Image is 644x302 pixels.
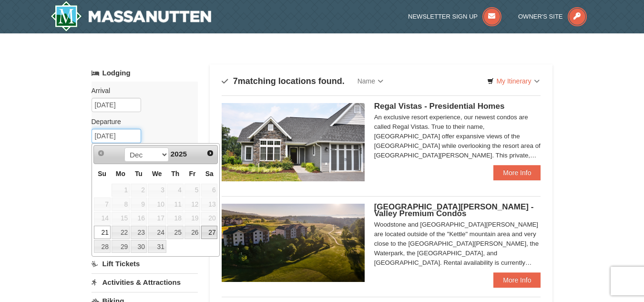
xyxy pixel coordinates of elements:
[184,198,201,211] span: 12
[184,184,201,197] span: 5
[481,74,545,88] a: My Itinerary
[201,211,218,226] td: unAvailable
[147,225,167,240] td: available
[204,146,217,160] a: Next
[201,226,217,239] a: 27
[51,1,212,31] a: Massanutten Resort
[201,183,218,198] td: unAvailable
[135,170,143,177] span: Tuesday
[167,184,184,197] span: 4
[131,226,147,239] a: 23
[147,197,167,211] td: unAvailable
[51,1,212,31] img: Massanutten Resort Logo
[374,113,541,160] div: An exclusive resort experience, our newest condos are called Regal Vistas. True to their name, [G...
[152,170,162,177] span: Wednesday
[131,184,147,197] span: 2
[374,220,541,268] div: Woodstone and [GEOGRAPHIC_DATA][PERSON_NAME] are located outside of the "Kettle" mountain area an...
[93,240,111,254] td: available
[131,198,147,211] span: 9
[408,13,501,20] a: Newsletter Sign Up
[116,170,125,177] span: Monday
[148,184,166,197] span: 3
[131,240,147,253] a: 30
[201,197,218,211] td: unAvailable
[374,102,505,111] span: Regal Vistas - Presidential Homes
[130,183,147,198] td: unAvailable
[94,198,111,211] span: 7
[518,13,587,20] a: Owner's Site
[112,184,130,197] span: 1
[201,184,217,197] span: 6
[408,13,478,20] span: Newsletter Sign Up
[201,225,218,240] td: available
[205,170,214,177] span: Saturday
[112,212,130,225] span: 15
[95,146,108,160] a: Prev
[131,212,147,225] span: 16
[184,197,201,211] td: unAvailable
[97,149,105,157] span: Prev
[171,150,187,158] span: 2025
[184,183,201,198] td: unAvailable
[148,212,166,225] span: 17
[206,149,214,157] span: Next
[94,212,111,225] span: 14
[94,240,111,253] a: 28
[518,13,563,20] span: Owner's Site
[111,225,130,240] td: available
[189,170,196,177] span: Friday
[130,211,147,226] td: unAvailable
[112,240,130,253] a: 29
[92,64,198,82] a: Lodging
[93,197,111,211] td: unAvailable
[184,212,201,225] span: 19
[130,240,147,254] td: available
[184,211,201,226] td: unAvailable
[148,226,166,239] a: 24
[92,117,191,126] label: Departure
[112,198,130,211] span: 8
[222,76,345,86] h4: matching locations found.
[111,240,130,254] td: available
[184,225,201,240] td: available
[222,204,365,282] img: 19219041-4-ec11c166.jpg
[148,198,166,211] span: 10
[147,240,167,254] td: available
[167,197,184,211] td: unAvailable
[222,103,365,181] img: 19218991-1-902409a9.jpg
[167,183,184,198] td: unAvailable
[201,198,217,211] span: 13
[94,226,111,239] a: 21
[98,170,106,177] span: Sunday
[167,212,184,225] span: 18
[148,240,166,253] a: 31
[92,255,198,272] a: Lift Tickets
[171,170,179,177] span: Thursday
[493,165,541,180] a: More Info
[130,225,147,240] td: available
[374,202,534,218] span: [GEOGRAPHIC_DATA][PERSON_NAME] - Valley Premium Condos
[93,211,111,226] td: unAvailable
[350,72,390,91] a: Name
[92,273,198,291] a: Activities & Attractions
[167,211,184,226] td: unAvailable
[92,86,191,95] label: Arrival
[111,197,130,211] td: unAvailable
[493,272,541,288] a: More Info
[167,226,184,239] a: 25
[93,225,111,240] td: available
[184,226,201,239] a: 26
[147,183,167,198] td: unAvailable
[201,212,217,225] span: 20
[111,211,130,226] td: unAvailable
[167,225,184,240] td: available
[167,198,184,211] span: 11
[112,226,130,239] a: 22
[130,197,147,211] td: unAvailable
[111,183,130,198] td: unAvailable
[147,211,167,226] td: unAvailable
[233,76,238,86] span: 7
